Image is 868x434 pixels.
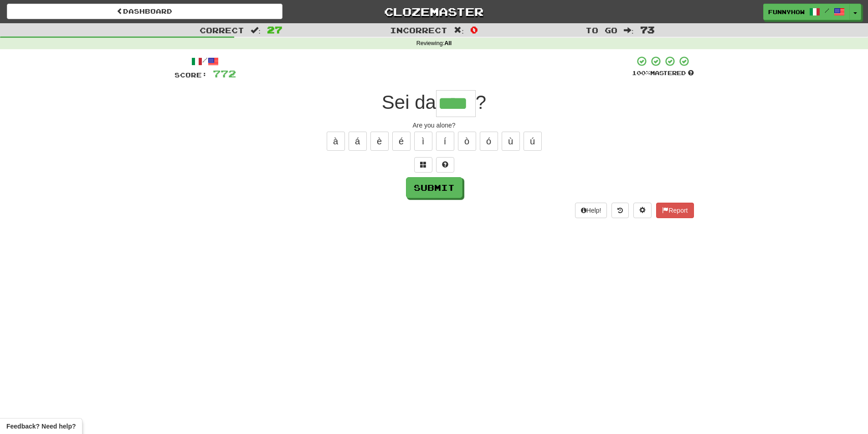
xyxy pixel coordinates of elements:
[575,227,607,243] button: Help!
[436,156,454,175] button: í
[370,156,389,175] button: è
[611,227,629,243] button: Round history (alt+y)
[331,92,668,140] span: le ragazze da queste parti!
[825,7,829,14] span: /
[349,156,367,175] button: á
[327,156,345,175] button: à
[502,156,520,175] button: ù
[392,156,411,175] button: é
[444,40,452,46] strong: All
[470,24,478,35] span: 0
[458,156,476,175] button: ò
[640,24,656,35] span: 72
[267,24,282,35] span: 28
[480,156,498,175] button: ó
[768,8,805,16] span: Funnyhow
[213,68,236,79] span: 804
[414,156,432,175] button: ì
[586,26,617,35] span: To go
[624,26,634,34] span: :
[6,422,76,431] span: Open feedback widget
[763,4,850,20] a: Funnyhow /
[436,182,454,197] button: Single letter hint - you only get 1 per sentence and score half the points! alt+h
[637,69,650,77] span: 75 %
[414,182,432,197] button: Switch sentence to multiple choice alt+p
[175,56,236,67] div: /
[524,156,542,175] button: ú
[454,26,464,34] span: :
[637,69,694,77] div: Mastered
[7,4,282,19] a: Dashboard
[200,92,597,113] span: [PERSON_NAME] non ha idea di quanto siano
[296,4,572,20] a: Clozemaster
[406,202,462,223] button: Submit
[390,26,447,35] span: Incorrect
[656,227,693,243] button: Report
[251,26,261,34] span: :
[175,71,207,79] span: Score:
[200,26,244,35] span: Correct
[175,145,694,154] div: You have no idea how pretty the girls are around here!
